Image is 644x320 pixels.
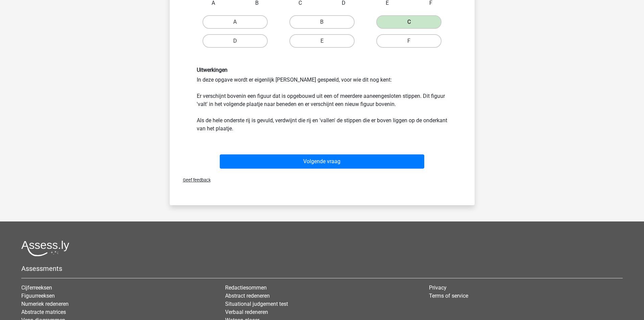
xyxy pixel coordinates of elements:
a: Terms of service [429,293,468,299]
label: F [376,34,442,48]
a: Abstract redeneren [225,293,270,299]
label: B [289,15,355,29]
a: Cijferreeksen [21,284,52,291]
span: Geef feedback [177,177,211,183]
a: Abstracte matrices [21,309,66,315]
a: Verbaal redeneren [225,309,268,315]
img: Assessly logo [21,240,69,256]
button: Volgende vraag [220,154,424,169]
div: In deze opgave wordt er eigenlijk [PERSON_NAME] gespeeld, voor wie dit nog kent: Er verschijnt bo... [192,67,453,133]
a: Privacy [429,284,447,291]
label: D [202,34,268,48]
a: Situational judgement test [225,301,288,307]
label: A [202,15,268,29]
a: Redactiesommen [225,284,267,291]
h6: Uitwerkingen [197,67,448,73]
a: Figuurreeksen [21,293,55,299]
a: Numeriek redeneren [21,301,69,307]
h5: Assessments [21,264,623,273]
label: C [376,15,442,29]
label: E [289,34,355,48]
